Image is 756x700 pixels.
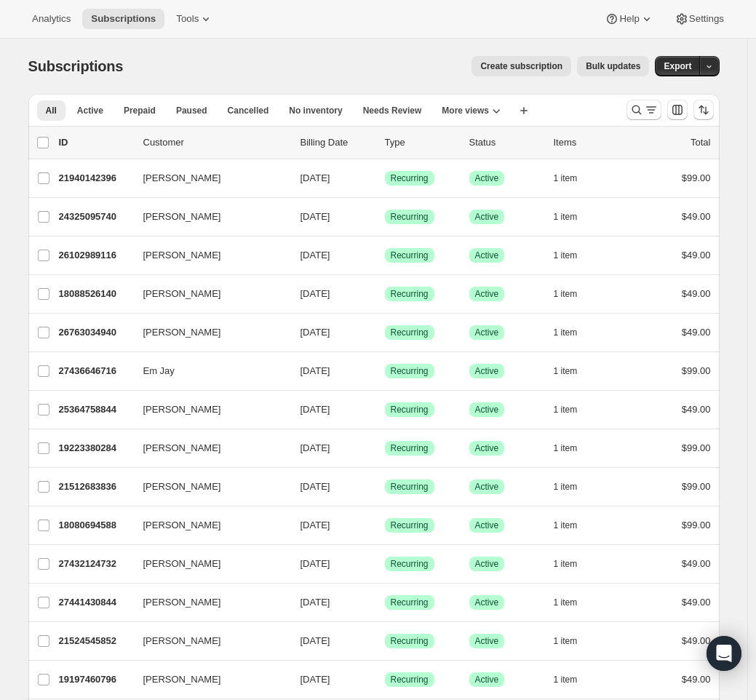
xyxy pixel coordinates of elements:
[59,518,132,533] p: 18080694588
[475,520,499,531] span: Active
[59,287,132,301] p: 18088526140
[391,250,429,261] span: Recurring
[59,322,711,343] div: 26763034940[PERSON_NAME][DATE]SuccessRecurringSuccessActive1 item$49.00
[59,480,132,494] p: 21512683836
[59,554,711,574] div: 27432124732[PERSON_NAME][DATE]SuccessRecurringSuccessActive1 item$49.00
[577,56,649,76] button: Bulk updates
[301,288,330,299] span: [DATE]
[59,669,711,690] div: 19197460796[PERSON_NAME][DATE]SuccessRecurringSuccessActive1 item$49.00
[475,211,499,223] span: Active
[59,402,132,417] p: 25364758844
[59,135,132,150] p: ID
[143,441,221,456] span: [PERSON_NAME]
[143,135,289,150] p: Customer
[391,558,429,570] span: Recurring
[176,13,199,25] span: Tools
[59,207,711,227] div: 24325095740[PERSON_NAME][DATE]SuccessRecurringSuccessActive1 item$49.00
[554,172,578,184] span: 1 item
[554,631,594,651] button: 1 item
[77,105,103,116] span: Active
[707,636,741,671] div: Open Intercom Messenger
[475,674,499,685] span: Active
[475,327,499,338] span: Active
[391,597,429,608] span: Recurring
[475,442,499,454] span: Active
[28,58,124,74] span: Subscriptions
[554,327,578,338] span: 1 item
[682,558,711,569] span: $49.00
[391,481,429,493] span: Recurring
[433,100,509,121] button: More views
[135,552,280,576] button: [PERSON_NAME]
[301,404,330,415] span: [DATE]
[554,520,578,531] span: 1 item
[167,9,222,29] button: Tools
[682,597,711,608] span: $49.00
[391,327,429,338] span: Recurring
[619,13,639,25] span: Help
[228,105,269,116] span: Cancelled
[554,442,578,454] span: 1 item
[554,284,594,304] button: 1 item
[143,557,221,571] span: [PERSON_NAME]
[554,399,594,420] button: 1 item
[475,404,499,415] span: Active
[475,635,499,647] span: Active
[391,288,429,300] span: Recurring
[59,515,711,536] div: 18080694588[PERSON_NAME][DATE]SuccessRecurringSuccessActive1 item$99.00
[682,520,711,530] span: $99.00
[301,481,330,492] span: [DATE]
[693,100,714,120] button: Sort the results
[135,398,280,421] button: [PERSON_NAME]
[682,172,711,183] span: $99.00
[301,635,330,646] span: [DATE]
[59,168,711,188] div: 21940142396[PERSON_NAME][DATE]SuccessRecurringSuccessActive1 item$99.00
[554,635,578,647] span: 1 item
[135,205,280,228] button: [PERSON_NAME]
[135,321,280,344] button: [PERSON_NAME]
[682,327,711,338] span: $49.00
[143,634,221,648] span: [PERSON_NAME]
[143,248,221,263] span: [PERSON_NAME]
[554,481,578,493] span: 1 item
[59,672,132,687] p: 19197460796
[59,284,711,304] div: 18088526140[PERSON_NAME][DATE]SuccessRecurringSuccessActive1 item$49.00
[301,674,330,685] span: [DATE]
[301,327,330,338] span: [DATE]
[391,442,429,454] span: Recurring
[135,244,280,267] button: [PERSON_NAME]
[554,365,578,377] span: 1 item
[475,250,499,261] span: Active
[82,9,164,29] button: Subscriptions
[59,438,711,458] div: 19223380284[PERSON_NAME][DATE]SuccessRecurringSuccessActive1 item$99.00
[23,9,79,29] button: Analytics
[475,365,499,377] span: Active
[59,477,711,497] div: 21512683836[PERSON_NAME][DATE]SuccessRecurringSuccessActive1 item$99.00
[682,365,711,376] span: $99.00
[682,442,711,453] span: $99.00
[475,481,499,493] span: Active
[46,105,57,116] span: All
[301,135,373,150] p: Billing Date
[135,591,280,614] button: [PERSON_NAME]
[626,100,661,120] button: Search and filter results
[475,288,499,300] span: Active
[32,13,71,25] span: Analytics
[682,288,711,299] span: $49.00
[667,100,688,120] button: Customize table column order and visibility
[143,171,221,186] span: [PERSON_NAME]
[143,518,221,533] span: [PERSON_NAME]
[289,105,342,116] span: No inventory
[480,60,562,72] span: Create subscription
[363,105,422,116] span: Needs Review
[682,481,711,492] span: $99.00
[391,635,429,647] span: Recurring
[301,250,330,260] span: [DATE]
[59,631,711,651] div: 21524545852[PERSON_NAME][DATE]SuccessRecurringSuccessActive1 item$49.00
[554,207,594,227] button: 1 item
[135,475,280,498] button: [PERSON_NAME]
[664,60,691,72] span: Export
[554,515,594,536] button: 1 item
[59,592,711,613] div: 27441430844[PERSON_NAME][DATE]SuccessRecurringSuccessActive1 item$49.00
[143,325,221,340] span: [PERSON_NAME]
